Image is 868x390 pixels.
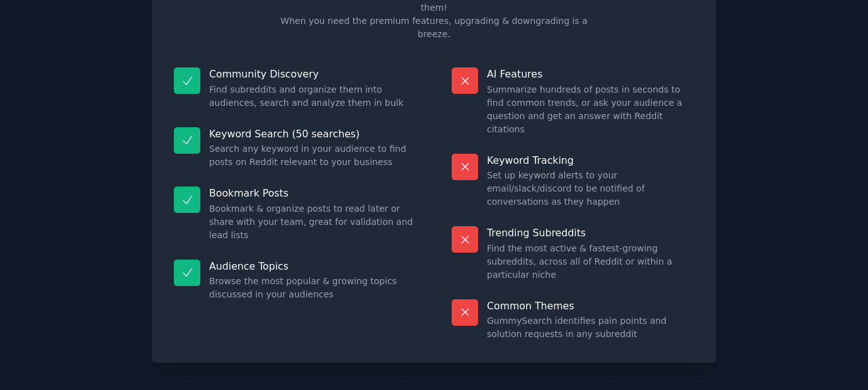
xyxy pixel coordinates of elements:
[209,202,416,242] dd: Bookmark & organize posts to read later or share with your team, great for validation and lead lists
[209,142,416,169] dd: Search any keyword in your audience to find posts on Reddit relevant to your business
[209,186,416,200] p: Bookmark Posts
[209,127,416,141] p: Keyword Search (50 searches)
[209,260,416,273] p: Audience Topics
[487,299,694,313] p: Common Themes
[487,226,694,239] p: Trending Subreddits
[487,83,694,136] dd: Summarize hundreds of posts in seconds to find common trends, or ask your audience a question and...
[487,314,694,341] dd: GummySearch identifies pain points and solution requests in any subreddit
[487,169,694,209] dd: Set up keyword alerts to your email/slack/discord to be notified of conversations as they happen
[209,275,416,301] dd: Browse the most popular & growing topics discussed in your audiences
[487,154,694,167] p: Keyword Tracking
[487,242,694,282] dd: Find the most active & fastest-growing subreddits, across all of Reddit or within a particular niche
[209,67,416,81] p: Community Discovery
[487,67,694,81] p: AI Features
[209,83,416,110] dd: Find subreddits and organize them into audiences, search and analyze them in bulk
